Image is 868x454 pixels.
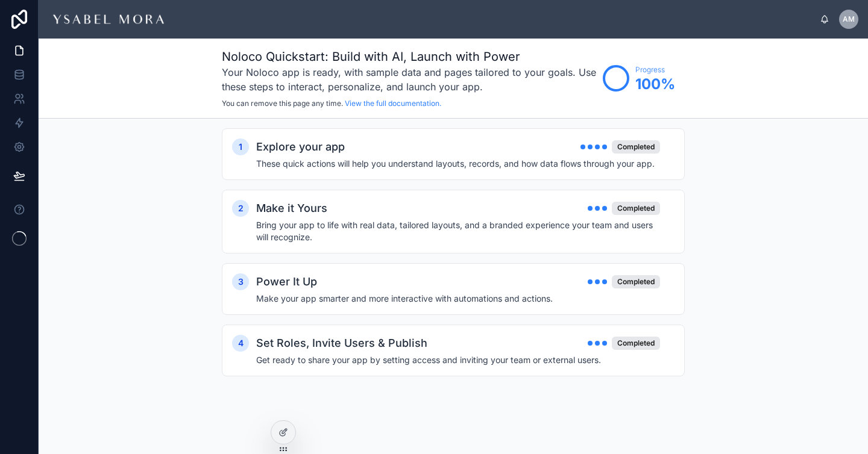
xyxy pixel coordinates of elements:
[222,65,597,94] h3: Your Noloco app is ready, with sample data and pages tailored to your goals. Use these steps to i...
[222,99,343,108] span: You can remove this page any time.
[222,48,597,65] h1: Noloco Quickstart: Build with AI, Launch with Power
[48,10,169,29] img: App logo
[635,75,675,94] span: 100 %
[345,99,441,108] a: View the full documentation.
[635,65,675,75] span: Progress
[843,14,855,24] span: AM
[178,17,820,22] div: scrollable content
